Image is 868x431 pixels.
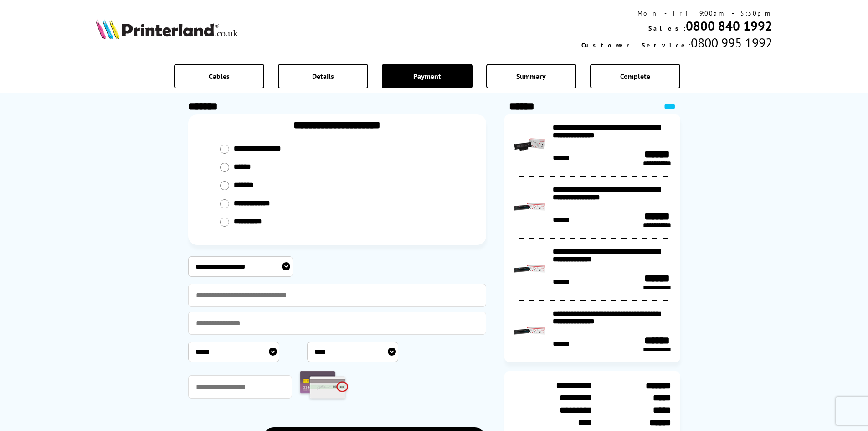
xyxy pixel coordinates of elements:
span: Sales: [648,24,686,32]
div: Mon - Fri 9:00am - 5:30pm [581,9,772,17]
span: Customer Service: [581,41,691,49]
span: Cables [209,72,230,81]
span: Details [312,72,334,81]
span: Complete [620,72,650,81]
span: 0800 995 1992 [691,34,772,51]
span: Summary [516,72,546,81]
img: Printerland Logo [96,19,238,39]
a: 0800 840 1992 [686,17,772,34]
span: Payment [413,72,441,81]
